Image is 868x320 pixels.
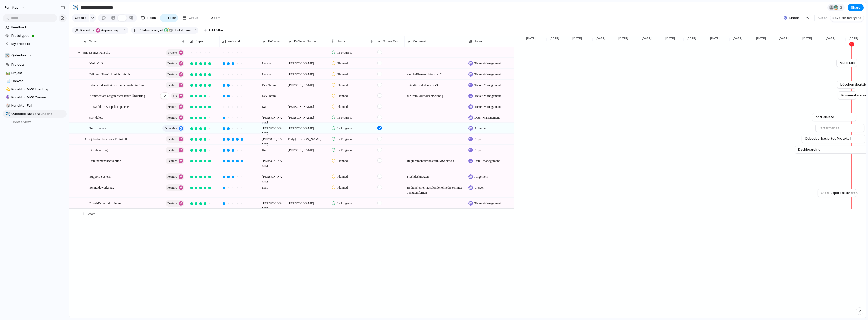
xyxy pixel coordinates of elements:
span: Schneidewerkzeug [89,184,114,190]
span: 3 [173,28,177,32]
span: Feature [167,114,177,121]
button: Add filter [201,27,226,34]
a: Qubedoo-basiertes Protokoll [805,135,862,143]
span: Anpassungswünsche [101,28,121,33]
button: Feature [166,200,184,207]
span: Planned [337,83,348,88]
span: soft-delete [816,115,834,120]
span: Clear [818,15,827,20]
span: [PERSON_NAME] [286,80,329,88]
span: Planned [337,61,348,66]
span: Create view [11,120,31,125]
button: Feature [166,71,184,78]
span: welche Ebenen gibt es noch? [405,69,466,77]
span: Requirements im besten DMS der Welt [405,156,466,163]
span: Fix [173,92,177,99]
span: In Progress [337,126,352,131]
span: [PERSON_NAME] [260,156,285,168]
span: soft-delete [89,114,103,120]
a: 🎲Konektor Full [3,102,67,110]
span: Support-System [89,173,111,179]
span: Ticket-Management [474,83,501,88]
span: Feature [167,82,177,89]
span: My projects [11,41,65,46]
span: Fady/[PERSON_NAME] [286,134,329,142]
span: any of [153,28,163,33]
div: 🛠️ [5,53,10,58]
div: 🛤️ [5,70,9,76]
a: Kommentare zeigen nicht letzte Änderung [841,92,853,99]
span: Formitas [5,5,18,10]
span: Projekt [168,49,177,56]
button: ✈️ [72,4,80,12]
button: Create view [3,118,67,126]
span: Dev-Team [260,91,285,98]
span: Kommentare zeigen nicht letzte Änderung [89,93,145,98]
span: Planned [337,158,348,163]
span: quick fix first - dann eher 3 [405,80,466,88]
span: In Progress [337,201,352,206]
span: Ticket-Management [474,104,501,109]
span: [DATE] [684,36,698,41]
button: Share [848,4,864,11]
button: Feature [166,158,184,164]
a: ✈️Qubedoo Nutzerwünsche [3,110,67,118]
button: ✈️ [5,111,10,116]
span: Create [87,211,95,216]
a: 🔮Konektor MVP Canvas [3,94,67,101]
a: 🛤️Projekt [3,69,67,77]
span: Performance [819,125,839,130]
span: Feature [167,200,177,207]
a: Prototypes [3,32,67,40]
span: Dashboarding [798,147,820,152]
button: Feature [166,136,184,143]
button: objective [162,125,184,132]
a: Projects [3,61,67,68]
button: Clear [816,14,829,22]
span: Planned [337,72,348,77]
span: [DATE] [846,36,860,41]
div: ✈️ [5,111,9,117]
button: 💫 [5,87,10,92]
button: Group [180,14,201,22]
span: Qubedoo [11,53,26,58]
span: Projects [11,62,65,67]
span: [PERSON_NAME] [286,101,329,109]
span: Konektor MVP Canvas [11,95,65,100]
button: Feature [166,184,184,191]
button: Filter [160,14,178,22]
span: Datei-Management [474,115,500,120]
div: 💫Konektor MVP Roadmap [3,86,67,93]
span: Multi-Edit [840,60,855,65]
span: Karo [260,101,285,109]
span: Larissa [260,58,285,66]
button: Feature [166,147,184,153]
span: [PERSON_NAME] [260,123,285,136]
button: Fields [139,14,158,22]
span: Feature [167,173,177,180]
span: statuses [173,28,191,33]
span: [DATE] [730,36,744,41]
span: Planned [337,185,348,190]
span: Dev-Team [260,80,285,88]
button: 🛤️ [5,70,10,76]
span: In Progress [337,115,352,120]
span: [DATE] [707,36,721,41]
span: Anpassungswünsche [83,49,110,55]
span: [DATE] [776,36,790,41]
button: Projekt [166,49,184,56]
span: Prototypes [11,33,65,38]
a: 📃Canvas [3,77,67,85]
span: Qubedoo-basiertes Protokoll [805,136,851,141]
span: Konektor Full [11,103,65,108]
a: Feedback [3,24,67,31]
span: Create [75,15,86,20]
button: Feature [166,114,184,121]
span: Auswahl im Snapshot speichern [89,103,131,109]
span: Bedienelement ausblenden ohne die Schnitteben zu entfernen [405,182,466,195]
span: Konektor MVP Roadmap [11,87,65,92]
span: Zoom [211,15,220,20]
span: Fields [147,15,156,20]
